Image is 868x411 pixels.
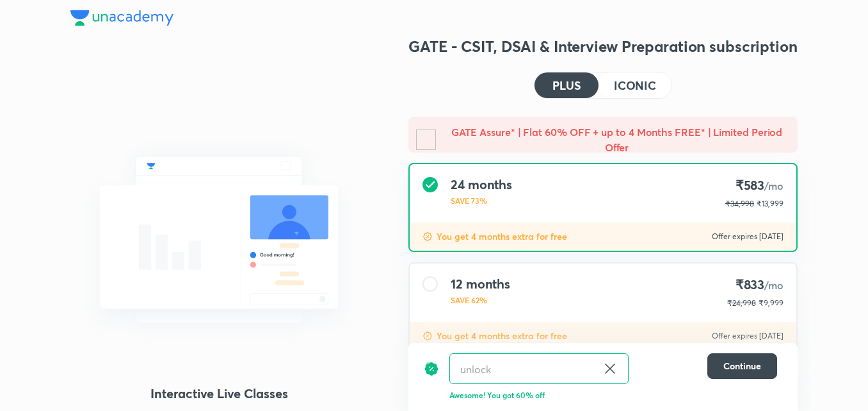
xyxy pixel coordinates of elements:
[450,354,597,384] input: Have a referral code?
[449,389,777,401] p: Awesome! You got 60% off
[416,130,436,150] img: -
[444,124,790,155] h5: GATE Assure* | Flat 60% OFF + up to 4 Months FREE* | Limited Period Offer
[727,276,784,294] h4: ₹833
[599,72,671,98] button: ICONIC
[70,10,173,26] img: Company Logo
[764,179,784,192] span: /mo
[534,72,599,98] button: PLUS
[723,360,761,373] span: Continue
[727,298,756,309] p: ₹24,998
[437,230,567,243] p: You get 4 months extra for free
[70,384,367,403] h4: Interactive Live Classes
[424,353,439,384] img: discount
[451,177,512,192] h4: 24 months
[712,331,784,341] p: Offer expires [DATE]
[764,278,784,292] span: /mo
[70,128,367,351] img: chat_with_educator_6cb3c64761.svg
[451,195,512,206] p: SAVE 73%
[725,198,754,210] p: ₹34,998
[437,330,567,342] p: You get 4 months extra for free
[451,294,510,306] p: SAVE 62%
[451,276,510,292] h4: 12 months
[422,331,433,341] img: discount
[725,177,784,194] h4: ₹583
[712,231,784,242] p: Offer expires [DATE]
[408,36,798,56] h3: GATE - CSIT, DSAI & Interview Preparation subscription
[552,80,581,91] h4: PLUS
[759,298,784,308] span: ₹9,999
[422,231,433,242] img: discount
[707,353,777,379] button: Continue
[614,80,656,91] h4: ICONIC
[757,199,784,208] span: ₹13,999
